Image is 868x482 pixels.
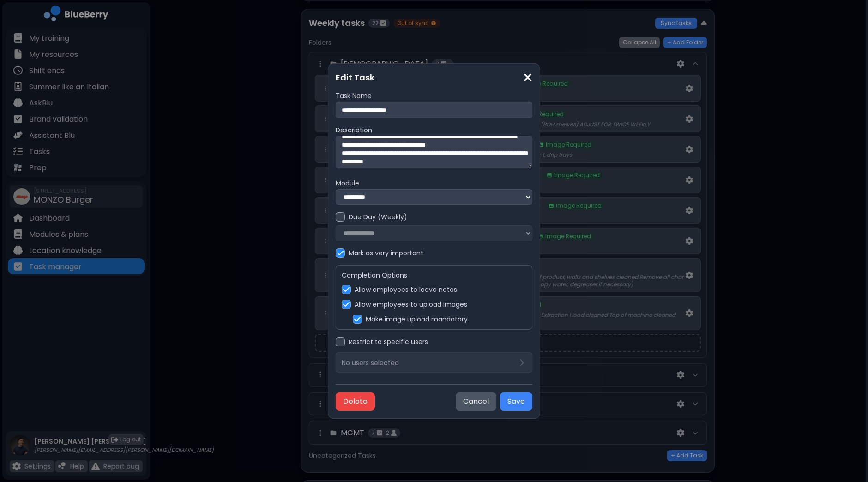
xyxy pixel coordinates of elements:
label: Allow employees to upload images [355,300,467,309]
label: Description [336,126,532,134]
label: Restrict to specific users [349,338,428,346]
img: check [354,315,361,323]
h3: Edit Task [336,71,532,84]
label: Make image upload mandatory [366,315,468,323]
label: Due Day (Weekly) [349,213,407,221]
h4: Completion Options [342,271,526,279]
button: Save [500,392,532,411]
label: Mark as very important [349,249,423,257]
button: Cancel [456,392,496,411]
button: Delete [336,392,375,411]
img: check [343,301,350,308]
label: Task Name [336,92,532,100]
img: close icon [523,71,532,84]
img: check [343,286,350,293]
label: Allow employees to leave notes [355,285,457,294]
img: check [337,249,344,257]
label: Module [336,179,532,187]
